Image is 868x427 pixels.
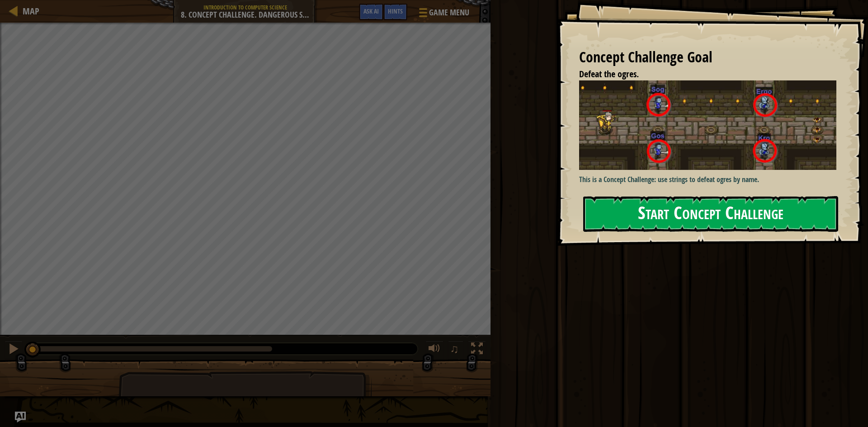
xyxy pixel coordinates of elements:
span: Defeat the ogres. [579,68,639,80]
button: Ask AI [15,412,26,422]
button: Start Concept Challenge [583,196,838,232]
button: Ctrl + P: Pause [5,341,23,359]
a: Map [18,5,39,17]
span: ♫ [450,342,459,356]
button: Toggle fullscreen [468,341,486,359]
span: Map [23,5,39,17]
button: Ask AI [359,4,383,20]
span: Hints [388,7,403,15]
button: Adjust volume [425,341,443,359]
button: ♫ [448,341,463,359]
div: Concept Challenge Goal [579,47,836,68]
li: Defeat the ogres. [568,68,834,81]
img: Dangerous steps new [579,80,843,170]
p: This is a Concept Challenge: use strings to defeat ogres by name. [579,174,843,185]
span: Game Menu [429,7,469,19]
span: Ask AI [363,7,379,15]
button: Game Menu [412,4,475,25]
